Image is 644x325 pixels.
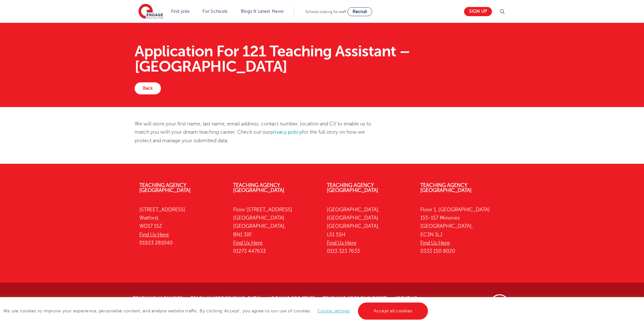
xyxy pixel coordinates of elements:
a: Find Us Here [420,240,450,246]
a: Teaching Agency [GEOGRAPHIC_DATA] [420,182,472,193]
p: Floor [STREET_ADDRESS] [GEOGRAPHIC_DATA] [GEOGRAPHIC_DATA], BN1 3XF 01273 447633 [233,206,317,256]
a: Sign up [464,7,492,16]
span: We use cookies to improve your experience, personalise content, and analyse website traffic. By c... [3,309,430,313]
a: For Schools [202,9,227,14]
a: Cookie settings [317,309,350,313]
span: Schools looking for staff [305,10,346,14]
p: We will store your first name, last name, email address, contact number, location and CV to enabl... [135,120,381,145]
h1: Application For 121 Teaching Assistant – [GEOGRAPHIC_DATA] [135,44,509,74]
a: Teaching Agency [GEOGRAPHIC_DATA] [233,182,284,193]
a: Find Us Here [139,232,169,238]
a: Looking for staff [269,296,315,300]
p: [STREET_ADDRESS] Watford, WD17 1SZ 01923 281040 [139,206,224,247]
a: privacy policy [270,129,302,135]
p: Floor 1, [GEOGRAPHIC_DATA] 155-157 Minories [GEOGRAPHIC_DATA], EC3N 1LJ 0333 150 8020 [420,206,505,256]
a: Find Us Here [233,240,263,246]
p: [GEOGRAPHIC_DATA], [GEOGRAPHIC_DATA] [GEOGRAPHIC_DATA], LS1 5SH 0113 323 7633 [327,206,411,256]
a: Teach in [GEOGRAPHIC_DATA] [191,296,261,300]
a: Teaching Agency [GEOGRAPHIC_DATA] [327,182,378,193]
a: Find Us Here [327,240,356,246]
a: Teaching jobs by subject [323,296,387,300]
a: Teaching Vacancies [133,296,183,300]
a: Find jobs [171,9,190,14]
a: Teaching Agency [GEOGRAPHIC_DATA] [139,182,191,193]
a: Back [135,82,161,94]
img: Engage Education [138,4,163,20]
a: Blogs & Latest News [241,9,284,14]
a: About Us [395,296,417,300]
a: Accept all cookies [358,303,428,320]
a: Recruit [348,7,372,16]
span: Recruit [353,9,367,14]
